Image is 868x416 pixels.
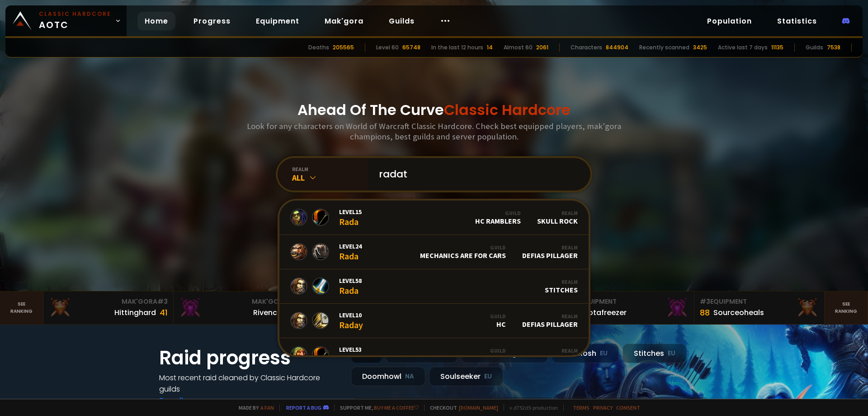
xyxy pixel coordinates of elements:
[431,43,483,52] div: In the last 12 hours
[260,404,274,411] a: a fan
[806,43,823,52] div: Guilds
[339,345,362,354] span: Level 53
[49,297,168,306] div: Mak'Gora
[825,292,868,324] a: Seeranking
[402,43,420,52] div: 65748
[771,43,783,52] div: 11135
[504,404,558,411] span: v. d752d5 - production
[487,43,493,52] div: 14
[160,306,168,319] div: 41
[334,404,419,411] span: Support me,
[405,372,414,381] small: NA
[383,347,506,354] div: Guild
[564,292,694,324] a: #2Equipment88Notafreezer
[292,166,368,172] div: realm
[39,10,111,18] small: Classic Hardcore
[159,395,218,406] a: See all progress
[339,242,362,262] div: Rada
[522,244,578,251] div: Realm
[351,367,425,386] div: Doomhowl
[424,404,498,411] span: Checkout
[522,347,578,363] div: Defias Pillager
[700,297,710,306] span: # 3
[639,43,689,52] div: Recently scanned
[186,12,238,30] a: Progress
[475,210,521,216] div: Guild
[827,43,840,52] div: 7538
[573,404,590,411] a: Terms
[179,297,298,306] div: Mak'Gora
[600,349,608,358] small: EU
[700,306,710,319] div: 88
[545,278,578,294] div: Stitches
[159,372,340,395] h4: Most recent raid cleaned by Classic Hardcore guilds
[157,297,168,306] span: # 3
[570,297,689,306] div: Equipment
[693,43,707,52] div: 3425
[249,12,307,30] a: Equipment
[694,292,825,324] a: #3Equipment88Sourceoheals
[583,307,627,318] div: Notafreezer
[339,208,362,227] div: Rada
[700,12,759,30] a: Population
[444,100,571,120] span: Classic Hardcore
[668,349,675,358] small: EU
[373,158,580,191] input: Search a character...
[286,404,321,411] a: Report a bug
[484,372,492,381] small: EU
[279,304,589,338] a: Level10RadayGuildHCRealmDefias Pillager
[339,311,363,319] span: Level 10
[339,242,362,250] span: Level 24
[339,345,362,365] div: Radar
[536,43,548,52] div: 2061
[279,235,589,269] a: Level24RadaGuildmechanics are for carsRealmDefias Pillager
[522,347,578,354] div: Realm
[333,43,354,52] div: 205565
[606,43,628,52] div: 844904
[504,43,533,52] div: Almost 60
[297,99,571,121] h1: Ahead Of The Curve
[623,344,687,363] div: Stitches
[537,210,578,225] div: Skull Rock
[308,43,329,52] div: Deaths
[5,5,127,36] a: Classic HardcoreAOTC
[253,307,282,318] div: Rivench
[376,43,399,52] div: Level 60
[593,404,613,411] a: Privacy
[383,347,506,363] div: [PERSON_NAME] Hardcore Chicken
[552,344,619,363] div: Nek'Rosh
[522,244,578,260] div: Defias Pillager
[233,404,274,411] span: Made by
[339,311,363,330] div: Raday
[713,307,764,318] div: Sourceoheals
[279,269,589,304] a: Level58RadaRealmStitches
[459,404,498,411] a: [DOMAIN_NAME]
[429,367,503,386] div: Soulseeker
[490,313,506,320] div: Guild
[382,12,422,30] a: Guilds
[718,43,768,52] div: Active last 7 days
[700,297,819,306] div: Equipment
[420,244,506,260] div: mechanics are for cars
[545,278,578,285] div: Realm
[339,277,362,296] div: Rada
[339,277,362,285] span: Level 58
[159,344,340,372] h1: Raid progress
[174,292,304,324] a: Mak'Gora#2Rivench100
[43,292,174,324] a: Mak'Gora#3Hittinghard41
[490,313,506,329] div: HC
[522,313,578,329] div: Defias Pillager
[39,10,111,32] span: AOTC
[114,307,156,318] div: Hittinghard
[522,313,578,320] div: Realm
[374,404,419,411] a: Buy me a coffee
[279,201,589,235] a: Level15RadaGuildHC RamblersRealmSkull Rock
[571,43,602,52] div: Characters
[475,210,521,225] div: HC Ramblers
[317,12,371,30] a: Mak'gora
[420,244,506,251] div: Guild
[292,172,368,183] div: All
[339,208,362,216] span: Level 15
[770,12,824,30] a: Statistics
[137,12,175,30] a: Home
